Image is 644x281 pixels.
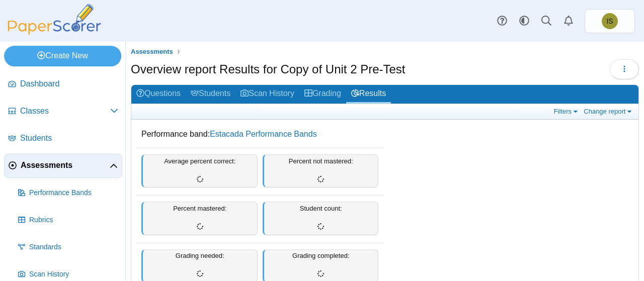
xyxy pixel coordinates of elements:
a: Isaiah Sexton [585,9,635,33]
div: Average percent correct: [141,154,258,188]
a: Filters [551,107,582,116]
a: Questions [131,85,186,104]
span: Dashboard [20,78,118,89]
span: Classes [20,106,110,117]
a: Grading [299,85,346,104]
a: Change report [581,107,636,116]
dd: Performance band: [136,121,383,147]
span: Isaiah Sexton [602,13,618,29]
a: Alerts [557,10,580,32]
a: PaperScorer [4,28,105,36]
img: PaperScorer [4,4,105,35]
a: Students [4,127,122,151]
a: Performance Bands [14,181,122,205]
a: Results [346,85,391,104]
span: Scan History [29,269,118,279]
a: Standards [14,235,122,259]
a: Estacada Performance Bands [210,130,317,138]
span: Isaiah Sexton [606,18,613,25]
a: Scan History [235,85,299,104]
a: Students [186,85,235,104]
span: Assessments [21,160,110,171]
h1: Overview report Results for Copy of Unit 2 Pre-Test [131,61,406,78]
a: Assessments [4,154,122,178]
div: Student count: [263,202,379,235]
div: Percent not mastered: [263,154,379,188]
a: Rubrics [14,208,122,232]
span: Students [20,133,118,144]
a: Create New [4,46,121,66]
div: Percent mastered: [141,202,258,235]
span: Assessments [131,48,173,55]
span: Performance Bands [29,188,118,198]
span: Rubrics [29,215,118,225]
a: Dashboard [4,72,122,97]
a: Classes [4,100,122,124]
span: Standards [29,242,118,252]
a: Assessments [128,46,176,58]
